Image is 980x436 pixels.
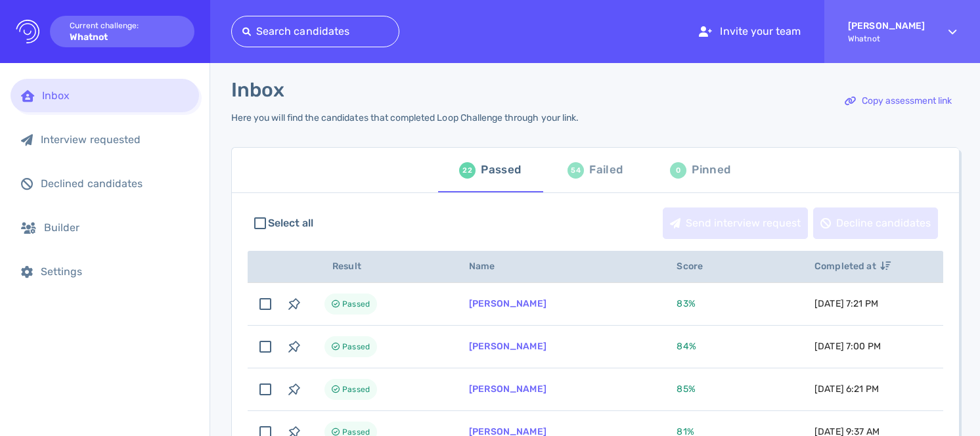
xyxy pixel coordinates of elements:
button: Decline candidates [813,207,938,239]
span: Score [677,261,717,272]
div: Copy assessment link [838,86,958,116]
div: Pinned [692,160,730,180]
div: 54 [568,162,584,179]
span: Completed at [814,261,891,272]
span: Passed [342,296,370,312]
strong: [PERSON_NAME] [848,20,925,32]
span: Name [469,261,510,272]
span: [DATE] 7:21 PM [814,298,878,309]
span: 83 % [677,298,695,309]
span: Passed [342,339,370,355]
div: 22 [459,162,476,179]
div: 0 [670,162,686,179]
span: [DATE] 7:00 PM [814,341,881,352]
div: Here you will find the candidates that completed Loop Challenge through your link. [231,112,579,123]
span: Select all [268,215,314,231]
span: Whatnot [848,34,925,43]
a: [PERSON_NAME] [469,298,546,309]
span: [DATE] 6:21 PM [814,383,879,395]
span: 84 % [677,341,696,352]
div: Declined candidates [41,177,189,190]
div: Inbox [42,89,189,102]
a: [PERSON_NAME] [469,341,546,352]
button: Copy assessment link [837,85,959,117]
div: Builder [44,221,189,234]
span: 85 % [677,383,695,395]
button: Send interview request [663,207,808,239]
div: Passed [481,160,521,180]
div: Settings [41,265,189,278]
div: Send interview request [663,208,807,238]
h1: Inbox [231,78,284,102]
div: Interview requested [41,133,189,146]
span: Passed [342,381,370,397]
th: Result [309,251,453,283]
div: Failed [589,160,623,180]
div: Decline candidates [814,208,937,238]
a: [PERSON_NAME] [469,383,546,395]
